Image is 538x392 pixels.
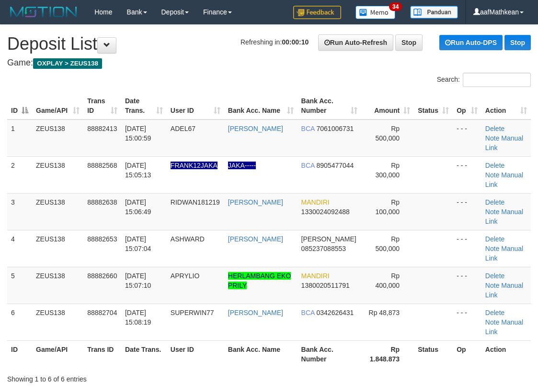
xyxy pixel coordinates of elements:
[171,235,205,243] span: ASHWARD
[121,340,167,368] th: Date Trans.
[171,162,217,169] span: Nama rekening ada tanda titik/strip, harap diedit
[485,171,500,179] a: Note
[376,162,400,179] span: Rp 300,000
[87,198,117,206] span: 88882638
[369,309,400,316] span: Rp 48,873
[485,282,500,289] a: Note
[125,309,151,326] span: [DATE] 15:08:19
[437,73,531,87] label: Search:
[317,162,354,169] span: Copy 8905477044 to clipboard
[7,370,217,384] div: Showing 1 to 6 of 6 entries
[414,340,453,368] th: Status
[301,198,330,206] span: MANDIRI
[32,267,83,304] td: ZEUS138
[87,309,117,316] span: 88882704
[376,198,400,216] span: Rp 100,000
[228,198,283,206] a: [PERSON_NAME]
[7,230,32,267] td: 4
[32,230,83,267] td: ZEUS138
[32,193,83,230] td: ZEUS138
[125,125,151,142] span: [DATE] 15:00:59
[485,134,500,142] a: Note
[389,2,402,11] span: 34
[485,162,504,169] a: Delete
[485,208,500,216] a: Note
[121,92,167,120] th: Date Trans.: activate to sort column ascending
[7,340,32,368] th: ID
[7,5,80,19] img: MOTION_logo.png
[240,38,309,46] span: Refreshing in:
[453,120,481,157] td: - - -
[504,35,531,50] a: Stop
[228,272,291,289] a: HERLAMBANG EKO PRILY
[301,309,315,316] span: BCA
[171,309,214,316] span: SUPERWIN77
[7,58,531,68] h4: Game:
[33,58,102,69] span: OXPLAY > ZEUS138
[301,282,350,289] span: Copy 1380020511791 to clipboard
[301,125,315,132] span: BCA
[301,245,346,252] span: Copy 085237088553 to clipboard
[376,272,400,289] span: Rp 400,000
[224,92,298,120] th: Bank Acc. Name: activate to sort column ascending
[32,156,83,193] td: ZEUS138
[414,92,453,120] th: Status: activate to sort column ascending
[32,92,83,120] th: Game/API: activate to sort column ascending
[7,193,32,230] td: 3
[453,193,481,230] td: - - -
[453,267,481,304] td: - - -
[7,267,32,304] td: 5
[485,208,523,225] a: Manual Link
[485,125,504,132] a: Delete
[125,235,151,252] span: [DATE] 15:07:04
[301,235,356,243] span: [PERSON_NAME]
[301,162,315,169] span: BCA
[485,318,523,336] a: Manual Link
[87,162,117,169] span: 88882568
[317,125,354,132] span: Copy 7061006731 to clipboard
[463,73,531,87] input: Search:
[293,6,341,19] img: Feedback.jpg
[228,235,283,243] a: [PERSON_NAME]
[485,171,523,188] a: Manual Link
[125,162,151,179] span: [DATE] 15:05:13
[453,92,481,120] th: Op: activate to sort column ascending
[317,309,354,316] span: Copy 0342626431 to clipboard
[453,340,481,368] th: Op
[485,245,500,252] a: Note
[224,340,298,368] th: Bank Acc. Name
[361,340,414,368] th: Rp 1.848.873
[301,208,350,216] span: Copy 1330024092488 to clipboard
[228,309,283,316] a: [PERSON_NAME]
[125,272,151,289] span: [DATE] 15:07:10
[32,340,83,368] th: Game/API
[298,92,362,120] th: Bank Acc. Number: activate to sort column ascending
[32,304,83,340] td: ZEUS138
[171,272,199,280] span: APRYLIO
[318,34,393,51] a: Run Auto-Refresh
[485,134,523,152] a: Manual Link
[485,318,500,326] a: Note
[228,162,256,169] a: JAKA-----
[171,198,220,206] span: RIDWAN181219
[282,38,309,46] strong: 00:00:10
[481,340,531,368] th: Action
[376,235,400,252] span: Rp 500,000
[485,198,504,206] a: Delete
[87,125,117,132] span: 88882413
[485,309,504,316] a: Delete
[361,92,414,120] th: Amount: activate to sort column ascending
[171,125,195,132] span: ADEL67
[298,340,362,368] th: Bank Acc. Number
[453,304,481,340] td: - - -
[395,34,423,51] a: Stop
[485,272,504,280] a: Delete
[355,6,396,19] img: Button%20Memo.svg
[7,92,32,120] th: ID: activate to sort column descending
[7,34,531,54] h1: Deposit List
[485,245,523,262] a: Manual Link
[7,156,32,193] td: 2
[410,6,458,19] img: panduan.png
[228,125,283,132] a: [PERSON_NAME]
[83,92,121,120] th: Trans ID: activate to sort column ascending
